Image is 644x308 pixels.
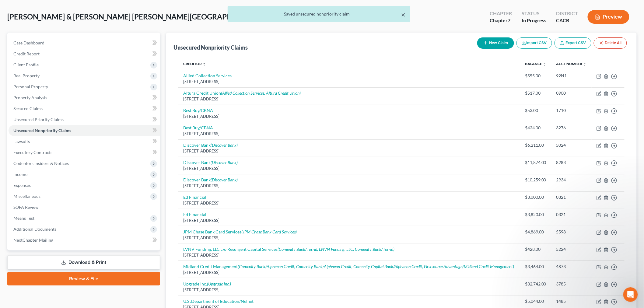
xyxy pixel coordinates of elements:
[207,281,231,286] i: (Upgrade Inc.)
[556,298,586,304] div: 1485
[183,183,515,189] div: [STREET_ADDRESS]
[13,84,48,89] span: Personal Property
[13,139,30,144] span: Lawsuits
[173,44,248,51] div: Unsecured Nonpriority Claims
[594,37,627,49] button: Delete All
[556,73,586,79] div: 92N1
[183,160,238,165] a: Discover Bank(Discover Bank)
[556,125,586,131] div: 3276
[543,62,546,66] i: unfold_more
[556,159,586,166] div: 8283
[13,51,40,56] span: Credit Report
[525,246,546,252] div: $428.00
[13,205,39,210] span: SOFA Review
[556,177,586,183] div: 2934
[183,61,206,66] a: Creditor unfold_more
[9,235,160,246] a: NextChapter Mailing
[183,114,515,119] div: [STREET_ADDRESS]
[525,107,546,114] div: $53.00
[13,215,34,221] span: Means Test
[183,131,515,137] div: [STREET_ADDRESS]
[583,62,586,66] i: unfold_more
[13,128,71,133] span: Unsecured Nonpriority Claims
[183,108,213,113] a: Best Buy/CBNA
[211,177,238,182] i: (Discover Bank)
[183,264,514,269] a: Midland Credit Management(Comenity Bank/Alphaeon Credit, Comenity Bank/Alphaeon Credit, Comenity ...
[183,142,238,148] a: Discover Bank(Discover Bank)
[525,281,546,287] div: $32,742.00
[7,272,160,285] a: Review & File
[13,172,27,177] span: Income
[525,73,546,79] div: $555.00
[525,194,546,200] div: $3,000.00
[183,299,254,304] a: U.S .Department of Education/Nelnet
[516,37,552,49] button: Import CSV
[241,229,297,234] i: (JPM Chase Bank Card Services)
[9,147,160,158] a: Executory Contracts
[183,218,515,223] div: [STREET_ADDRESS]
[238,264,514,269] i: (Comenity Bank/Alphaeon Credit, Comenity Bank/Alphaeon Credit, Comenity Capital Bank/Alphaeon Cre...
[9,37,160,48] a: Case Dashboard
[525,177,546,183] div: $10,259.00
[183,235,515,241] div: [STREET_ADDRESS]
[202,62,206,66] i: unfold_more
[183,194,206,200] a: Ed Financial
[477,37,514,49] button: New Claim
[183,148,515,154] div: [STREET_ADDRESS]
[211,142,238,148] i: (Discover Bank)
[183,247,394,252] a: LVNV Funding, LLC c/o Resurgent Capital Services(Comenity Bank/Torrid, LNVN Funding, LLC, Comenit...
[556,264,586,270] div: 4873
[556,90,586,96] div: 0900
[13,117,64,122] span: Unsecured Priority Claims
[556,61,586,66] a: Acct Number unfold_more
[525,264,546,270] div: $3,464.00
[211,160,238,165] i: (Discover Bank)
[556,212,586,218] div: 0321
[9,103,160,114] a: Secured Claims
[13,194,40,199] span: Miscellaneous
[7,255,160,270] a: Download & Print
[183,270,515,275] div: [STREET_ADDRESS]
[9,136,160,147] a: Lawsuits
[183,212,206,217] a: Ed Financial
[13,150,52,155] span: Executory Contracts
[13,73,40,78] span: Real Property
[183,229,297,234] a: JPM Chase Bank Card Services(JPM Chase Bank Card Services)
[13,226,56,232] span: Additional Documents
[401,11,405,18] button: ×
[183,79,515,85] div: [STREET_ADDRESS]
[9,125,160,136] a: Unsecured Nonpriority Claims
[525,212,546,218] div: $3,820.00
[525,90,546,96] div: $517.00
[525,298,546,304] div: $5,044.00
[525,125,546,131] div: $424.00
[525,61,546,66] a: Balance unfold_more
[556,281,586,287] div: 3785
[13,95,47,100] span: Property Analysis
[221,90,301,96] i: (Allied Collection Services, Altura Credit Union)
[9,48,160,59] a: Credit Report
[183,281,231,286] a: Upgrade Inc.(Upgrade Inc.)
[9,202,160,213] a: SOFA Review
[623,287,638,302] iframe: Intercom live chat
[183,166,515,171] div: [STREET_ADDRESS]
[556,142,586,148] div: 5024
[183,96,515,102] div: [STREET_ADDRESS]
[13,62,39,67] span: Client Profile
[525,142,546,148] div: $6,211.00
[13,237,53,243] span: NextChapter Mailing
[183,73,232,78] a: Allied Collection Services
[556,246,586,252] div: 5224
[183,252,515,258] div: [STREET_ADDRESS]
[525,229,546,235] div: $4,869.00
[9,92,160,103] a: Property Analysis
[556,107,586,114] div: 1710
[183,287,515,293] div: [STREET_ADDRESS]
[183,125,213,130] a: Best Buy/CBNA
[9,114,160,125] a: Unsecured Priority Claims
[556,229,586,235] div: 5598
[183,200,515,206] div: [STREET_ADDRESS]
[13,183,31,188] span: Expenses
[13,161,69,166] span: Codebtors Insiders & Notices
[183,90,301,96] a: Altura Credit Union(Allied Collection Services, Altura Credit Union)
